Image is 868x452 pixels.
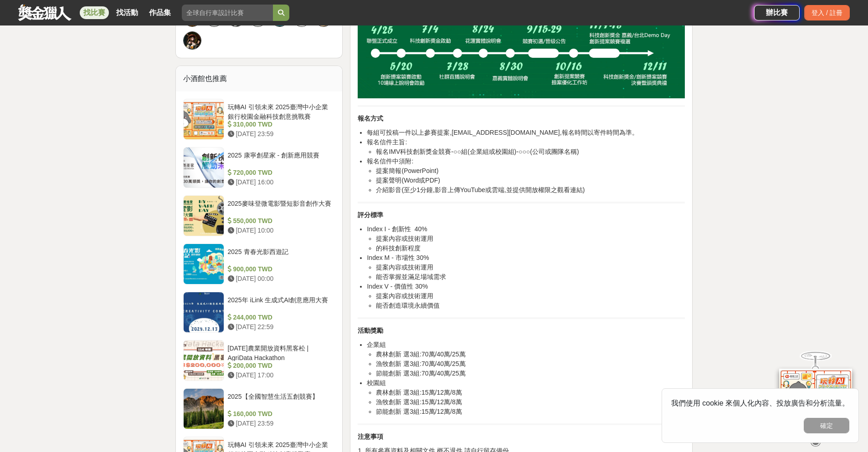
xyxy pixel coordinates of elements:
div: 550,000 TWD [228,216,332,226]
strong: 報名方式 [358,115,383,122]
span: 我們使用 cookie 來個人化內容、投放廣告和分析流量。 [671,399,849,407]
li: 提案內容或技術運用 [376,291,685,301]
a: 玩轉AI 引領未來 2025臺灣中小企業銀行校園金融科技創意挑戰賽 310,000 TWD [DATE] 23:59 [183,99,335,140]
div: 720,000 TWD [228,168,332,178]
div: 900,000 TWD [228,264,332,274]
a: 辦比賽 [754,5,800,20]
li: 報名信件主旨: [367,137,685,157]
li: 能否創造環境永續價值 [376,301,685,310]
a: 2025 康寧創星家 - 創新應用競賽 720,000 TWD [DATE] 16:00 [183,147,335,188]
div: [DATE] 00:00 [228,274,332,284]
strong: 注意事項 [358,433,383,440]
div: [DATE] 22:59 [228,322,332,332]
div: 2025麥味登微電影暨短影音創作大賽 [228,199,332,216]
div: 2025 青春光影西遊記 [228,247,332,264]
div: [DATE]農業開放資料黑客松 | AgriData Hackathon [228,344,332,361]
div: 2025 康寧創星家 - 創新應用競賽 [228,151,332,168]
li: 漁牧創新 選3組:70萬/40萬/25萬 [376,359,685,369]
img: Avatar [184,32,201,49]
li: 企業組 [367,340,685,378]
li: 每組可投稿一件以上參賽提案,[EMAIL_ADDRESS][DOMAIN_NAME],報名時間以寄件時間為準。 [367,128,685,137]
div: [DATE] 10:00 [228,226,332,235]
li: 節能創新 選3組:15萬/12萬/8萬 [376,407,685,416]
img: d2146d9a-e6f6-4337-9592-8cefde37ba6b.png [779,369,852,429]
li: 報名IMV科技創新獎金競賽-○○組(企業組或校園組)-○○○(公司或團隊名稱) [376,147,685,157]
li: 農林創新 選3組:70萬/40萬/25萬 [376,350,685,359]
div: [DATE] 16:00 [228,178,332,187]
a: [DATE]農業開放資料黑客松 | AgriData Hackathon 200,000 TWD [DATE] 17:00 [183,340,335,381]
li: 能否掌握並滿足場域需求 [376,272,685,282]
a: 2025麥味登微電影暨短影音創作大賽 550,000 TWD [DATE] 10:00 [183,195,335,236]
li: 漁牧創新 選3組:15萬/12萬/8萬 [376,397,685,407]
li: 提案內容或技術運用 [376,234,685,244]
div: 玩轉AI 引領未來 2025臺灣中小企業銀行校園金融科技創意挑戰賽 [228,102,332,120]
div: 登入 / 註冊 [804,5,850,20]
li: 農林創新 選3組:15萬/12萬/8萬 [376,388,685,397]
input: 全球自行車設計比賽 [182,5,273,21]
li: 節能創新 選3組:70萬/40萬/25萬 [376,369,685,378]
div: 310,000 TWD [228,120,332,129]
li: 提案簡報(PowerPoint) [376,166,685,176]
div: 160,000 TWD [228,409,332,419]
li: Index V - 價值性 30% [367,282,685,310]
a: 找活動 [113,6,142,19]
img: 76e7abca-f0e6-4c69-ab0b-0e1ef238fce4.png [358,12,685,98]
div: [DATE] 17:00 [228,371,332,380]
a: 作品集 [145,6,175,19]
strong: 活動獎勵 [358,327,383,334]
li: 報名信件中須附: [367,157,685,195]
div: 小酒館也推薦 [176,66,343,91]
a: 2025年 iLink 生成式AI創意應用大賽 244,000 TWD [DATE] 22:59 [183,292,335,333]
li: 的科技創新程度 [376,244,685,253]
strong: 評分標準 [358,211,383,218]
div: 2025【全國智慧生活五創競賽】 [228,392,332,409]
li: 提案內容或技術運用 [376,263,685,272]
a: Avatar [183,31,201,50]
div: [DATE] 23:59 [228,419,332,428]
li: 介紹影音(至少1分鐘,影音上傳YouTube或雲端,並提供開放權限之觀看連結) [376,185,685,195]
div: 244,000 TWD [228,313,332,322]
div: 200,000 TWD [228,361,332,371]
div: 2025年 iLink 生成式AI創意應用大賽 [228,295,332,313]
a: 2025【全國智慧生活五創競賽】 160,000 TWD [DATE] 23:59 [183,388,335,429]
li: Index M - 市場性 30% [367,253,685,282]
a: 2025 青春光影西遊記 900,000 TWD [DATE] 00:00 [183,244,335,284]
li: 校園組 [367,378,685,416]
li: Index I - 創新性 40% [367,224,685,253]
button: 確定 [804,418,849,433]
a: 找比賽 [80,6,109,19]
li: 提案聲明(Word或PDF) [376,176,685,185]
div: [DATE] 23:59 [228,129,332,139]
